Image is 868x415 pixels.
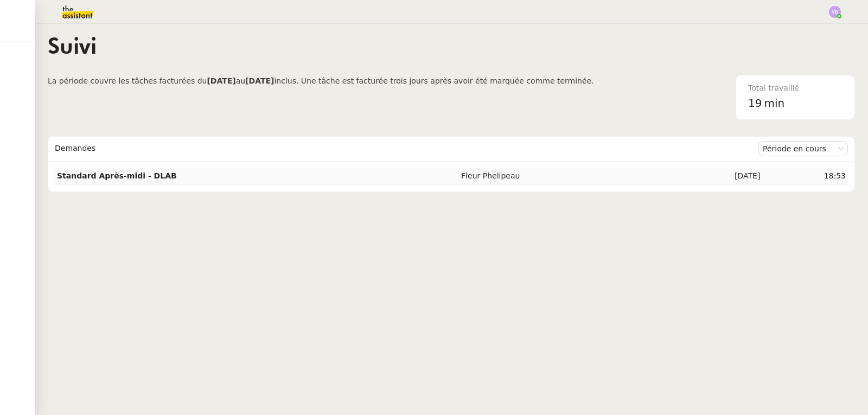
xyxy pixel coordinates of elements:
[207,76,235,85] b: [DATE]
[57,171,177,180] strong: Standard Après-midi - DLAB
[48,76,207,85] span: La période couvre les tâches facturées du
[748,97,762,110] span: 19
[245,76,274,85] b: [DATE]
[459,168,665,185] td: Fleur Phelipeau
[665,168,762,185] td: [DATE]
[829,6,841,18] img: svg
[274,76,593,85] span: inclus. Une tâche est facturée trois jours après avoir été marquée comme terminée.
[48,37,97,59] span: Suivi
[764,94,784,112] span: min
[236,76,245,85] span: au
[762,168,848,185] td: 18:53
[763,142,844,156] nz-select-item: Période en cours
[748,82,843,94] div: Total travaillé
[55,138,758,159] div: Demandes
